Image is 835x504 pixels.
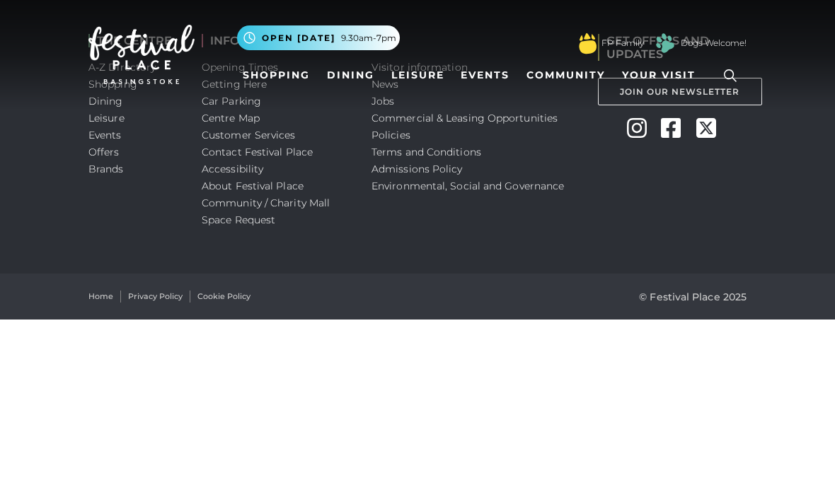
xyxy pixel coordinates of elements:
[372,146,481,158] a: Terms and Conditions
[88,112,125,124] a: Leisure
[639,288,747,305] p: © Festival Place 2025
[237,25,400,50] button: Open [DATE] 9.30am-7pm
[88,163,124,175] a: Brands
[88,25,195,84] img: Festival Place Logo
[202,129,296,141] a: Customer Services
[616,62,708,88] a: Your Visit
[622,68,696,83] span: Your Visit
[128,291,183,303] a: Privacy Policy
[237,62,316,88] a: Shopping
[197,291,250,303] a: Cookie Policy
[521,62,611,88] a: Community
[372,163,463,175] a: Admissions Policy
[372,180,564,192] a: Environmental, Social and Governance
[88,129,122,141] a: Events
[386,62,450,88] a: Leisure
[202,180,304,192] a: About Festival Place
[341,32,396,45] span: 9.30am-7pm
[202,146,313,158] a: Contact Festival Place
[202,197,330,226] a: Community / Charity Mall Space Request
[262,32,335,45] span: Open [DATE]
[88,291,113,303] a: Home
[202,112,260,124] a: Centre Map
[372,129,410,141] a: Policies
[321,62,380,88] a: Dining
[88,146,120,158] a: Offers
[601,37,644,49] a: FP Family
[202,163,263,175] a: Accessibility
[455,62,515,88] a: Events
[681,37,747,49] a: Dogs Welcome!
[372,112,558,124] a: Commercial & Leasing Opportunities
